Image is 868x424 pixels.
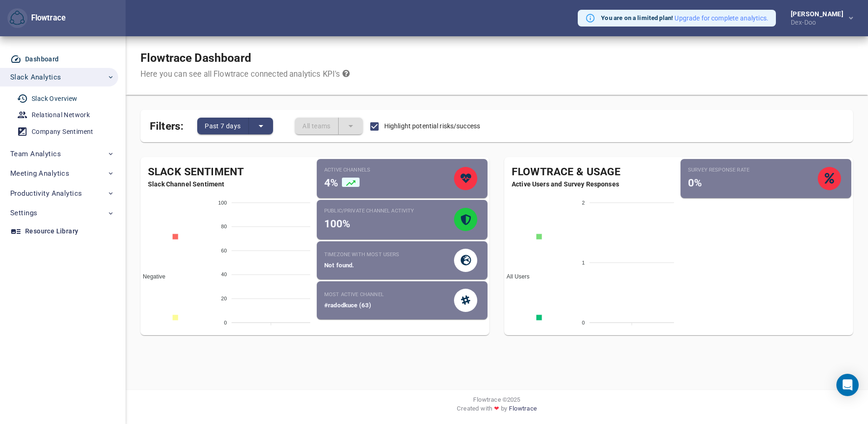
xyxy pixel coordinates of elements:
[324,177,338,189] span: 4%
[27,13,66,24] div: Flowtrace
[221,272,227,278] tspan: 40
[582,260,585,265] tspan: 1
[836,374,859,396] div: Open Intercom Messenger
[582,320,585,325] tspan: 0
[500,273,529,280] span: All Users
[10,187,82,199] span: Productivity Analytics
[140,69,350,80] div: Here you can see all Flowtrace connected analytics KPI's
[25,53,59,65] div: Dashboard
[10,167,69,179] span: Meeting Analytics
[504,179,679,189] span: Active Users and Survey Responses
[791,17,847,26] div: Dex-doo
[221,248,227,253] tspan: 60
[324,291,454,298] small: Most active channel
[688,166,818,174] small: Survey Response Rate
[32,126,93,138] div: Company Sentiment
[197,118,273,134] div: split button
[221,296,227,301] tspan: 20
[218,200,227,205] tspan: 100
[384,121,480,131] span: Highlight potential risks/success
[295,118,363,134] div: split button
[221,224,227,229] tspan: 80
[140,51,350,65] h1: Flowtrace Dashboard
[140,179,315,189] span: Slack Channel Sentiment
[324,207,454,215] small: Public/private Channel Activity
[140,165,315,180] div: Slack Sentiment
[10,71,61,83] span: Slack Analytics
[25,225,78,237] div: Resource Library
[776,8,861,28] button: [PERSON_NAME]Dex-doo
[324,251,454,258] small: Timezone with most users
[7,8,27,28] button: Flowtrace
[10,207,37,219] span: Settings
[224,320,227,325] tspan: 0
[136,273,166,280] span: Negative
[492,404,501,413] span: ❤
[791,11,847,17] div: [PERSON_NAME]
[150,114,183,134] span: Filters:
[601,14,673,21] strong: You are on a limited plan!
[205,120,240,132] span: Past 7 days
[582,200,585,205] tspan: 2
[473,395,520,404] span: Flowtrace © 2025
[501,404,507,417] span: by
[324,166,454,174] small: Active Channels
[133,404,861,417] div: Created with
[509,404,536,417] a: Flowtrace
[10,11,25,26] img: Flowtrace
[324,302,371,309] span: #radodkuce (63)
[504,165,679,180] div: Flowtrace & Usage
[7,8,66,28] div: Flowtrace
[674,13,768,23] button: Upgrade for complete analytics.
[324,218,351,230] span: 100%
[32,93,78,105] div: Slack Overview
[324,262,354,269] span: Not found.
[197,118,248,134] button: Past 7 days
[10,148,61,160] span: Team Analytics
[32,109,90,121] div: Relational Network
[688,177,702,189] span: 0%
